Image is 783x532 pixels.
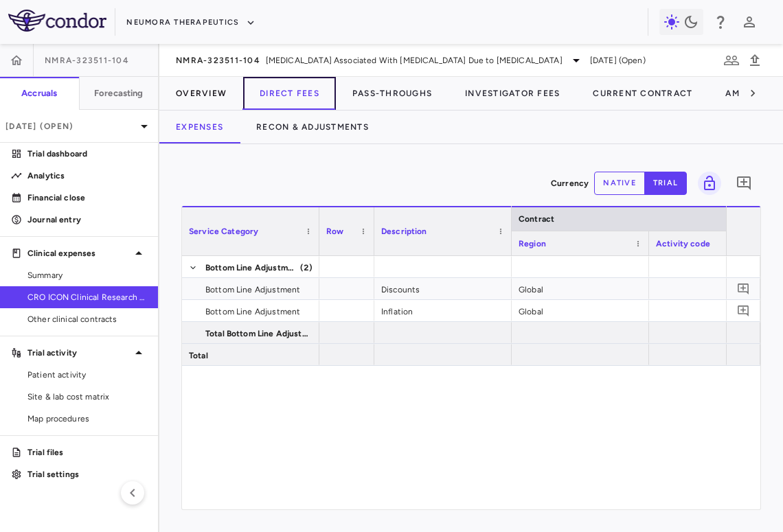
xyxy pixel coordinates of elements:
p: Trial dashboard [27,148,147,160]
p: Trial settings [27,468,147,481]
div: Global [512,300,649,321]
svg: Add comment [737,282,750,295]
div: Global [512,278,649,299]
button: Recon & Adjustments [240,111,385,143]
button: trial [644,172,687,195]
svg: Add comment [736,175,752,192]
button: Add comment [732,172,756,195]
p: [DATE] (Open) [5,120,136,132]
span: CRO ICON Clinical Research Limited [27,291,147,303]
span: Total [189,345,208,367]
span: Map procedures [27,413,147,425]
button: Overview [159,77,243,110]
span: Total Bottom Line Adjustment [205,323,311,345]
span: Other clinical contracts [27,313,147,325]
span: Bottom Line Adjustment [205,301,300,323]
button: Pass-Throughs [336,77,449,110]
span: Bottom Line Adjustment [205,257,299,279]
button: Direct Fees [243,77,336,110]
span: Bottom Line Adjustment [205,279,300,301]
span: Row [326,227,343,236]
div: Discounts [374,278,512,299]
span: NMRA-323511-104 [45,55,129,66]
span: Lock grid [692,172,721,195]
button: native [594,172,645,195]
p: Trial files [27,446,147,459]
button: Neumora Therapeutics [126,12,256,34]
span: Site & lab cost matrix [27,391,147,403]
span: Region [519,239,546,248]
span: Contract [519,214,554,224]
button: Add comment [734,301,753,320]
p: Journal entry [27,213,147,226]
div: Inflation [374,300,512,321]
button: Expenses [159,111,240,143]
p: Analytics [27,170,147,182]
span: Description [381,227,427,236]
p: Trial activity [27,347,130,359]
span: Patient activity [27,369,147,381]
h6: Accruals [21,87,57,100]
span: Summary [27,269,147,281]
span: NMRA-323511-104 [176,55,260,66]
span: [MEDICAL_DATA] Associated With [MEDICAL_DATA] Due to [MEDICAL_DATA] [266,54,563,67]
button: Add comment [734,279,753,298]
p: Clinical expenses [27,247,130,259]
span: Activity code [656,239,710,248]
span: Service Category [189,227,258,236]
img: logo-full-SnFGN8VE.png [8,10,106,32]
h6: Forecasting [94,87,144,100]
button: Current Contract [576,77,709,110]
p: Currency [551,177,589,189]
button: Investigator Fees [449,77,576,110]
svg: Add comment [737,304,750,317]
span: (2) [300,257,313,279]
span: [DATE] (Open) [590,54,646,67]
p: Financial close [27,192,147,204]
